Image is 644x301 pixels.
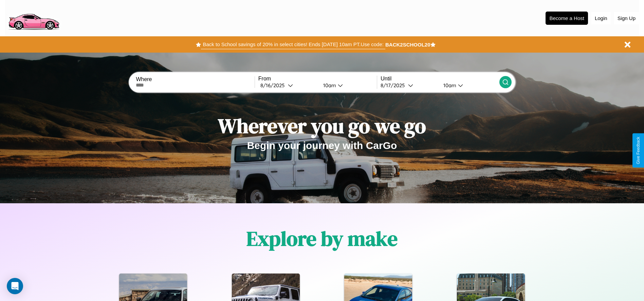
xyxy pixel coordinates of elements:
[258,82,318,89] button: 8/16/2025
[318,82,377,89] button: 10am
[7,278,23,294] div: Open Intercom Messenger
[440,82,458,89] div: 10am
[201,40,385,49] button: Back to School savings of 20% in select cities! Ends [DATE] 10am PT.Use code:
[591,12,611,24] button: Login
[5,3,62,32] img: logo
[385,42,430,48] b: BACK2SCHOOL20
[258,76,377,82] label: From
[636,137,641,164] div: Give Feedback
[246,225,398,252] h1: Explore by make
[614,12,639,24] button: Sign Up
[381,82,408,89] div: 8 / 17 / 2025
[136,76,254,82] label: Where
[546,12,588,25] button: Become a Host
[260,82,288,89] div: 8 / 16 / 2025
[320,82,338,89] div: 10am
[438,82,499,89] button: 10am
[381,76,499,82] label: Until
